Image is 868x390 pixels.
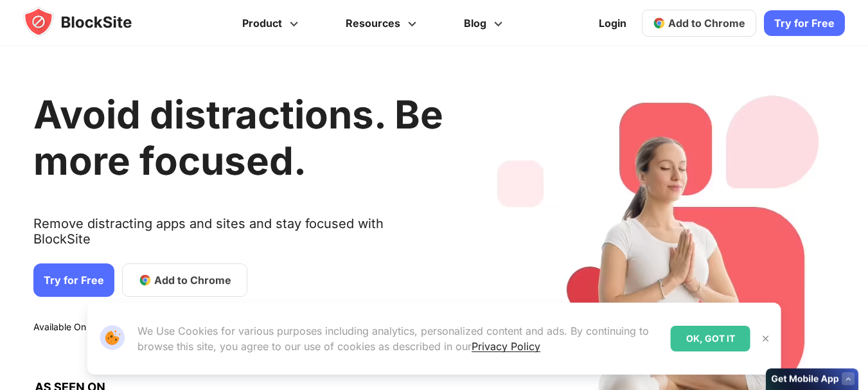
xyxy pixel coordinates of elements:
span: Add to Chrome [668,17,745,30]
img: Close [761,333,771,344]
a: Try for Free [764,10,845,36]
a: Privacy Policy [472,340,540,353]
span: Add to Chrome [154,272,231,288]
text: Available On [33,321,86,334]
h1: Avoid distractions. Be more focused. [33,91,443,184]
img: chrome-icon.svg [653,17,666,30]
p: We Use Cookies for various purposes including analytics, personalized content and ads. By continu... [137,323,660,354]
button: Close [757,330,774,347]
a: Login [591,8,634,39]
a: Add to Chrome [642,10,756,37]
a: Try for Free [33,263,114,297]
a: Add to Chrome [122,263,247,297]
div: OK, GOT IT [671,326,750,351]
img: blocksite-icon.5d769676.svg [23,6,157,37]
text: Remove distracting apps and sites and stay focused with BlockSite [33,216,443,257]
